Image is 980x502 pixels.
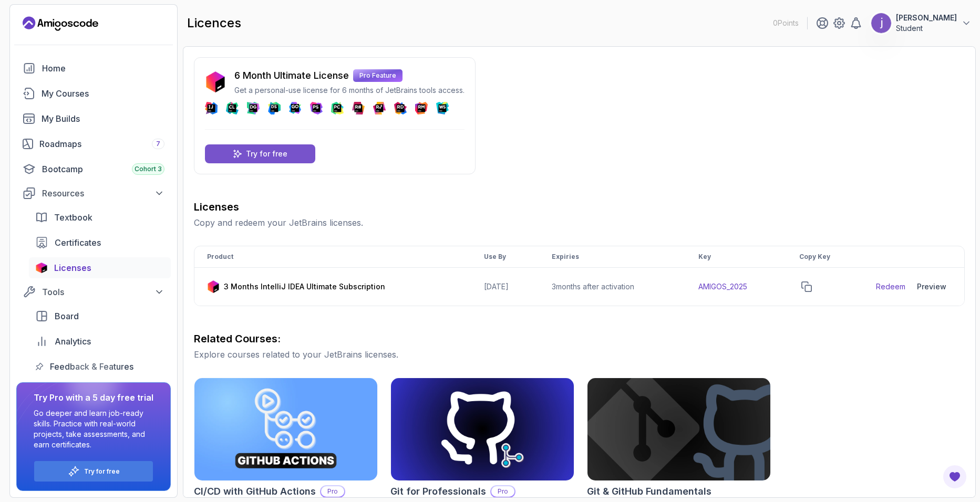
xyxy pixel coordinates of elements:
a: feedback [29,356,171,377]
div: Bootcamp [42,163,164,175]
p: 6 Month Ultimate License [234,68,349,83]
h3: Related Courses: [194,331,965,346]
span: Textbook [54,211,92,224]
p: Pro Feature [353,69,403,82]
p: [PERSON_NAME] [896,13,957,23]
a: Try for free [84,467,120,476]
a: certificates [29,232,171,253]
span: Board [55,310,79,322]
div: Roadmaps [39,138,164,150]
p: Copy and redeem your JetBrains licenses. [194,216,965,229]
div: Home [42,62,164,75]
button: user profile image[PERSON_NAME]Student [871,13,972,34]
a: textbook [29,207,171,228]
span: 7 [156,140,160,148]
span: Certificates [55,236,101,249]
a: home [16,58,171,79]
div: My Courses [42,87,164,100]
a: Redeem [876,281,905,292]
td: [DATE] [471,268,539,306]
div: Resources [42,187,164,200]
th: Product [194,246,471,268]
img: Git & GitHub Fundamentals card [587,378,770,480]
button: copy-button [799,279,814,294]
img: jetbrains icon [35,263,48,273]
h2: Git & GitHub Fundamentals [587,484,711,499]
button: Resources [16,184,171,203]
a: board [29,306,171,327]
div: My Builds [42,112,164,125]
p: Student [896,23,957,34]
p: Pro [491,486,514,497]
th: Key [686,246,787,268]
img: Git for Professionals card [391,378,574,480]
h2: licences [187,15,241,32]
h3: Licenses [194,200,965,214]
a: Try for free [205,144,315,163]
img: jetbrains icon [205,71,226,92]
div: Tools [42,286,164,298]
span: Cohort 3 [135,165,162,173]
a: courses [16,83,171,104]
a: roadmaps [16,133,171,154]
img: CI/CD with GitHub Actions card [194,378,377,480]
p: Pro [321,486,344,497]
a: builds [16,108,171,129]
th: Use By [471,246,539,268]
a: Landing page [23,15,98,32]
a: analytics [29,331,171,352]
button: Try for free [34,461,153,482]
img: jetbrains icon [207,280,220,293]
p: Get a personal-use license for 6 months of JetBrains tools access. [234,85,465,96]
h2: CI/CD with GitHub Actions [194,484,316,499]
td: 3 months after activation [539,268,686,306]
td: AMIGOS_2025 [686,268,787,306]
button: Tools [16,283,171,301]
p: 0 Points [773,18,799,28]
p: Explore courses related to your JetBrains licenses. [194,348,965,361]
p: Go deeper and learn job-ready skills. Practice with real-world projects, take assessments, and ea... [34,408,153,450]
a: licenses [29,257,171,278]
span: Feedback & Features [50,360,133,373]
th: Copy Key [787,246,863,268]
p: 3 Months IntelliJ IDEA Ultimate Subscription [224,281,385,292]
img: user profile image [871,13,891,33]
span: Licenses [54,262,91,274]
button: Open Feedback Button [942,464,967,489]
span: Analytics [55,335,91,348]
a: bootcamp [16,159,171,180]
th: Expiries [539,246,686,268]
h2: Git for Professionals [390,484,486,499]
button: Preview [912,276,952,297]
p: Try for free [246,149,287,159]
div: Preview [917,281,946,292]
